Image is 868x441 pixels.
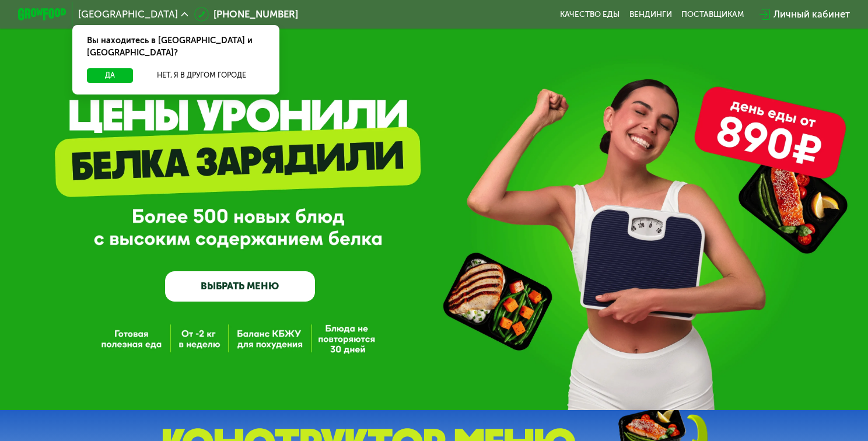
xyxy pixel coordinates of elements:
button: Да [87,68,134,83]
div: поставщикам [681,9,744,19]
div: Личный кабинет [773,7,850,22]
a: Качество еды [560,9,619,19]
span: [GEOGRAPHIC_DATA] [78,9,178,19]
div: Вы находитесь в [GEOGRAPHIC_DATA] и [GEOGRAPHIC_DATA]? [72,25,279,68]
button: Нет, я в другом городе [138,68,265,83]
a: ВЫБРАТЬ МЕНЮ [165,271,315,302]
a: [PHONE_NUMBER] [194,7,298,22]
a: Вендинги [629,9,672,19]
